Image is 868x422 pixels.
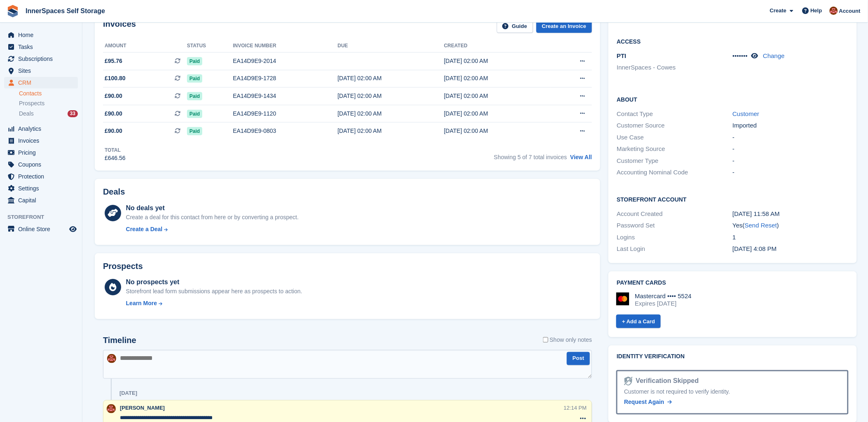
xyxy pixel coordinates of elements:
div: No prospects yet [126,277,302,287]
th: Invoice number [233,39,337,53]
div: Use Case [617,133,732,142]
a: menu [4,171,78,182]
div: EA14D9E9-0803 [233,127,337,135]
a: menu [4,41,78,53]
span: Pricing [18,147,68,158]
h2: Identity verification [617,354,848,360]
span: Paid [187,57,202,65]
a: InnerSpaces Self Storage [22,4,108,18]
div: [DATE] 02:00 AM [444,92,550,100]
div: EA14D9E9-1434 [233,92,337,100]
span: Paid [187,110,202,118]
a: Send Reset [745,222,777,229]
th: Due [338,39,444,53]
img: stora-icon-8386f47178a22dfd0bd8f6a31ec36ba5ce8667c1dd55bd0f319d3a0aa187defe.svg [7,5,19,17]
a: menu [4,195,78,206]
a: Contacts [19,90,78,97]
div: Yes [732,221,848,230]
span: Sites [18,65,68,77]
a: Guide [497,19,533,33]
h2: Storefront Account [617,195,848,203]
a: menu [4,53,78,65]
span: Protection [18,171,68,182]
div: Expires [DATE] [635,300,692,307]
span: Online Store [18,223,68,235]
a: View All [570,154,592,160]
div: Mastercard •••• 5524 [635,292,692,300]
div: [DATE] [119,390,137,397]
img: Abby Tilley [107,404,116,413]
span: Paid [187,74,202,83]
span: Invoices [18,135,68,146]
h2: Deals [103,187,125,197]
div: - [732,133,848,142]
a: menu [4,135,78,146]
div: [DATE] 02:00 AM [444,74,550,83]
a: Create a Deal [126,225,299,234]
div: - [732,144,848,154]
a: Create an Invoice [536,19,592,33]
a: Customer [732,110,759,117]
div: Marketing Source [617,144,732,154]
span: ••••••• [732,52,748,59]
span: Showing 5 of 7 total invoices [494,154,567,160]
div: 33 [68,110,78,117]
th: Status [187,39,233,53]
time: 2025-03-03 16:08:41 UTC [732,245,777,252]
span: Settings [18,183,68,194]
h2: Access [617,37,848,45]
a: menu [4,183,78,194]
div: Learn More [126,299,157,308]
h2: Timeline [103,336,136,345]
span: Paid [187,92,202,100]
a: menu [4,77,78,88]
span: Deals [19,110,34,118]
span: Analytics [18,123,68,134]
li: InnerSpaces - Cowes [617,63,732,72]
span: £90.00 [105,127,122,135]
div: No deals yet [126,203,299,213]
a: menu [4,29,78,41]
label: Show only notes [543,336,592,344]
div: Total [105,146,126,154]
div: Storefront lead form submissions appear here as prospects to action. [126,287,302,296]
span: £95.76 [105,57,122,65]
span: Subscriptions [18,53,68,65]
div: Logins [617,233,732,242]
a: menu [4,147,78,158]
div: [DATE] 02:00 AM [338,92,444,100]
div: Account Created [617,209,732,219]
img: Abby Tilley [830,7,838,15]
a: Learn More [126,299,302,308]
div: [DATE] 02:00 AM [338,109,444,118]
span: Storefront [7,213,82,221]
div: 1 [732,233,848,242]
a: Request Again [624,398,672,407]
a: Prospects [19,99,78,108]
span: Prospects [19,100,44,107]
div: Contact Type [617,109,732,119]
th: Created [444,39,550,53]
img: Mastercard Logo [616,292,629,306]
span: Home [18,29,68,41]
a: Preview store [68,224,78,234]
a: + Add a Card [616,315,661,328]
span: Paid [187,127,202,135]
span: Request Again [624,399,664,406]
div: Last Login [617,244,732,254]
div: Imported [732,121,848,130]
span: Tasks [18,41,68,53]
button: Post [567,352,590,366]
span: Help [811,7,822,15]
span: PTI [617,52,626,59]
div: [DATE] 02:00 AM [338,127,444,135]
div: [DATE] 02:00 AM [444,109,550,118]
h2: Prospects [103,262,143,271]
div: [DATE] 02:00 AM [444,127,550,135]
span: Capital [18,195,68,206]
div: Password Set [617,221,732,230]
div: Customer Type [617,156,732,166]
h2: Payment cards [617,280,848,286]
div: £646.56 [105,154,126,162]
div: EA14D9E9-2014 [233,57,337,65]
